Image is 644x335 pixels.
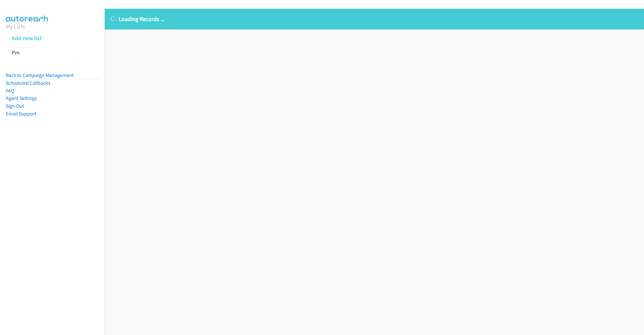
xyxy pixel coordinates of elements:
a: My Lists [6,23,25,30]
a: Email Support [6,111,36,117]
p: Loading Records ... [111,15,638,23]
a: Add new list [12,34,42,42]
a: FAQ [6,88,14,94]
a: Scheduled Callbacks [6,80,50,86]
a: Back to Campaign Management [6,72,74,78]
a: Pm [12,49,20,56]
a: Agent Settings [6,95,37,101]
a: Sign Out [6,103,24,109]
